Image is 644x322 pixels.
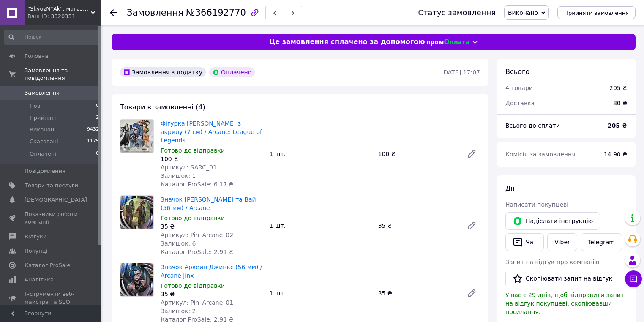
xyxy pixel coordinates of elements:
[120,196,153,229] img: Значок Аркейн Кейтлін та Вай (56 мм) / Arcane
[161,164,217,171] span: Артикул: SARC_01
[505,270,619,287] button: Скопіювати запит на відгук
[27,13,101,20] div: Ваш ID: 3320351
[463,285,480,302] a: Редагувати
[161,240,196,247] span: Залишок: 6
[25,89,60,97] span: Замовлення
[625,270,642,287] button: Чат з покупцем
[161,155,262,163] div: 100 ₴
[505,151,576,158] span: Комісія за замовлення
[505,259,599,265] span: Запит на відгук про компанію
[161,120,262,144] a: Фігурка [PERSON_NAME] з акрилу (7 см) / Arcane: League of Legends
[25,67,101,82] span: Замовлення та повідомлення
[375,220,460,232] div: 35 ₴
[161,232,233,238] span: Артикул: Pin_Arcane_02
[30,102,42,110] span: Нові
[418,8,496,17] div: Статус замовлення
[25,52,48,60] span: Головна
[161,264,262,279] a: Значок Аркейн Джинкс (56 мм) / Arcane Jinx
[269,37,425,47] span: Це замовлення сплачено за допомогою
[120,263,153,296] img: Значок Аркейн Джинкс (56 мм) / Arcane Jinx
[375,287,460,299] div: 35 ₴
[25,290,78,306] span: Інструменти веб-майстра та SEO
[266,287,374,299] div: 1 шт.
[505,85,533,91] span: 4 товари
[564,10,629,16] span: Прийняти замовлення
[463,145,480,162] a: Редагувати
[161,147,225,154] span: Готово до відправки
[505,233,544,251] button: Чат
[508,9,538,16] span: Виконано
[30,126,56,134] span: Виконані
[505,100,535,106] span: Доставка
[266,220,374,232] div: 1 шт.
[161,299,233,306] span: Артикул: Pin_Arcane_01
[96,150,99,158] span: 0
[463,217,480,234] a: Редагувати
[186,8,246,18] span: №366192770
[161,282,225,289] span: Готово до відправки
[25,233,46,240] span: Відгуки
[27,5,91,13] span: "SkvozNYAk", магазин аніме, манґи та коміксів
[547,233,577,251] a: Viber
[96,102,99,110] span: 0
[161,172,196,179] span: Залишок: 1
[505,201,568,208] span: Написати покупцеві
[120,67,206,77] div: Замовлення з додатку
[25,247,47,255] span: Покупці
[557,6,636,19] button: Прийняти замовлення
[375,148,460,160] div: 100 ₴
[30,138,58,145] span: Скасовані
[25,182,78,189] span: Товари та послуги
[87,126,99,134] span: 9432
[161,181,233,188] span: Каталог ProSale: 6.17 ₴
[441,69,480,76] time: [DATE] 17:07
[209,67,255,77] div: Оплачено
[505,184,514,192] span: Дії
[110,8,117,17] div: Повернутися назад
[505,292,624,315] span: У вас є 29 днів, щоб відправити запит на відгук покупцеві, скопіювавши посилання.
[161,222,262,231] div: 35 ₴
[120,120,153,153] img: Фігурка Аркейн Джинкс з акрилу (7 см) / Arcane: League of Legends
[161,248,233,255] span: Каталог ProSale: 2.91 ₴
[30,150,56,158] span: Оплачені
[266,148,374,160] div: 1 шт.
[161,215,225,221] span: Готово до відправки
[120,103,205,111] span: Товари в замовленні (4)
[4,30,100,45] input: Пошук
[505,122,560,129] span: Всього до сплати
[608,122,627,129] b: 205 ₴
[87,138,99,145] span: 1175
[505,68,529,76] span: Всього
[161,290,262,298] div: 35 ₴
[96,114,99,122] span: 2
[25,262,70,269] span: Каталог ProSale
[30,114,56,122] span: Прийняті
[127,8,183,18] span: Замовлення
[25,276,54,284] span: Аналітика
[161,196,256,211] a: Значок [PERSON_NAME] та Вай (56 мм) / Arcane
[25,196,87,204] span: [DEMOGRAPHIC_DATA]
[604,151,627,158] span: 14.90 ₴
[161,308,196,314] span: Залишок: 2
[608,94,632,112] div: 80 ₴
[581,233,622,251] a: Telegram
[25,167,65,175] span: Повідомлення
[609,84,627,92] div: 205 ₴
[505,212,600,230] button: Надіслати інструкцію
[25,210,78,226] span: Показники роботи компанії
